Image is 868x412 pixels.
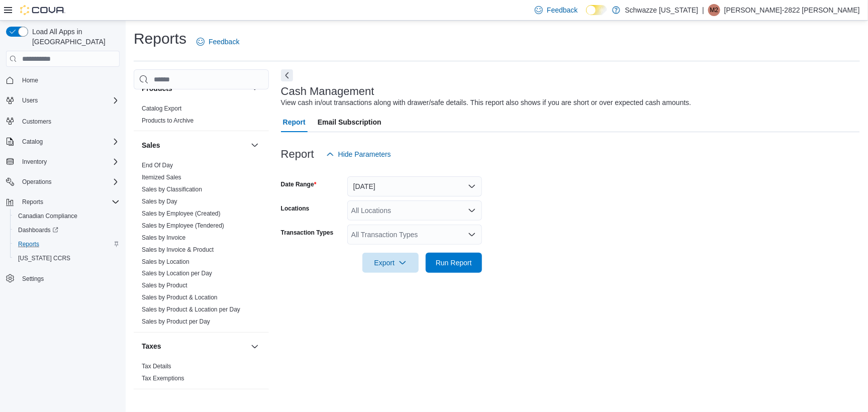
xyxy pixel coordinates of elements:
[14,224,120,236] span: Dashboards
[14,252,120,264] span: Washington CCRS
[281,85,374,97] h3: Cash Management
[142,173,181,181] span: Itemized Sales
[142,246,214,253] a: Sales by Invoice & Product
[18,136,120,148] span: Catalog
[22,158,47,166] span: Inventory
[18,212,77,220] span: Canadian Compliance
[134,102,269,131] div: Products
[142,363,171,371] span: Tax Details
[142,294,218,301] a: Sales by Product & Location
[142,185,202,193] span: Sales by Classification
[281,229,333,237] label: Transaction Types
[142,105,181,112] a: Catalog Export
[142,270,212,278] span: Sales by Location per Day
[362,253,419,273] button: Export
[18,94,42,107] button: Users
[142,210,221,217] a: Sales by Employee (Created)
[426,253,482,273] button: Run Report
[142,258,189,266] span: Sales by Location
[18,196,120,208] span: Reports
[22,118,51,126] span: Customers
[18,94,120,107] span: Users
[142,105,181,113] span: Catalog Export
[142,234,185,241] a: Sales by Invoice
[142,342,247,352] button: Taxes
[134,159,269,332] div: Sales
[22,138,43,146] span: Catalog
[318,112,381,132] span: Email Subscription
[209,37,239,47] span: Feedback
[586,5,607,16] input: Dark Mode
[14,238,43,250] a: Reports
[6,69,120,312] nav: Complex example
[22,76,38,84] span: Home
[18,226,58,234] span: Dashboards
[142,186,202,193] a: Sales by Classification
[142,319,210,326] a: Sales by Product per Day
[18,272,120,285] span: Settings
[281,204,310,213] label: Locations
[368,253,413,273] span: Export
[2,271,124,286] button: Settings
[18,196,47,208] button: Reports
[22,275,44,283] span: Settings
[22,178,52,186] span: Operations
[142,198,177,205] a: Sales by Day
[2,93,124,108] button: Users
[18,273,48,285] a: Settings
[468,231,476,239] button: Open list of options
[18,240,39,248] span: Reports
[142,140,160,150] h3: Sales
[710,4,719,16] span: M2
[142,222,224,230] span: Sales by Employee (Tendered)
[14,210,81,222] a: Canadian Compliance
[142,318,210,326] span: Sales by Product per Day
[142,210,221,218] span: Sales by Employee (Created)
[142,161,173,169] span: End Of Day
[134,29,186,49] h1: Reports
[547,5,577,15] span: Feedback
[625,4,699,16] p: Schwazze [US_STATE]
[18,116,55,128] a: Customers
[28,27,120,47] span: Load All Apps in [GEOGRAPHIC_DATA]
[2,73,124,87] button: Home
[142,363,171,370] a: Tax Details
[702,4,704,16] p: |
[142,342,161,352] h3: Taxes
[249,139,261,151] button: Sales
[322,144,395,164] button: Hide Parameters
[142,306,240,314] a: Sales by Product & Location per Day
[142,294,218,302] span: Sales by Product & Location
[10,251,124,265] button: [US_STATE] CCRS
[18,115,120,127] span: Customers
[2,135,124,149] button: Catalog
[10,223,124,237] a: Dashboards
[724,4,860,16] p: [PERSON_NAME]-2822 [PERSON_NAME]
[468,207,476,215] button: Open list of options
[347,176,482,196] button: [DATE]
[142,375,184,383] span: Tax Exemptions
[22,198,43,206] span: Reports
[281,97,692,108] div: View cash in/out transactions along with drawer/safe details. This report also shows if you are s...
[283,112,306,132] span: Report
[142,282,187,290] span: Sales by Product
[14,210,120,222] span: Canadian Compliance
[142,258,189,265] a: Sales by Location
[142,162,173,169] a: End Of Day
[142,174,181,181] a: Itemized Sales
[134,361,269,389] div: Taxes
[18,136,47,148] button: Catalog
[142,282,187,289] a: Sales by Product
[142,140,247,150] button: Sales
[708,4,720,16] div: Matthew-2822 Duran
[14,252,74,264] a: [US_STATE] CCRS
[249,341,261,353] button: Taxes
[142,246,214,254] span: Sales by Invoice & Product
[22,96,38,105] span: Users
[10,237,124,251] button: Reports
[142,234,185,242] span: Sales by Invoice
[142,306,240,314] span: Sales by Product & Location per Day
[18,176,120,188] span: Operations
[142,197,177,205] span: Sales by Day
